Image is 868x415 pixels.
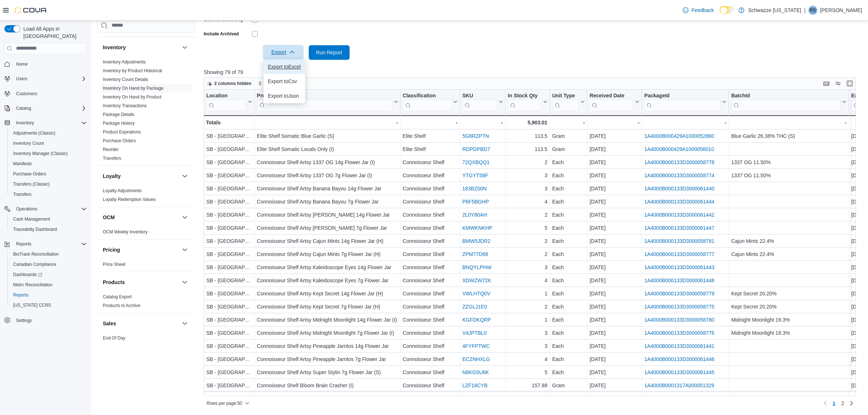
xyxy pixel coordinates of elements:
[206,92,246,99] div: Location
[1,118,90,128] button: Inventory
[15,7,47,14] img: Cova
[103,147,118,152] a: Reorder
[13,181,50,187] span: Transfers (Classic)
[103,112,135,117] a: Package Details
[103,129,141,135] span: Product Expirations
[402,158,458,167] div: Connoisseur Shelf
[10,159,87,168] span: Manifests
[204,69,863,76] p: Showing 79 of 79
[264,89,305,103] button: Export toJson
[838,397,847,409] a: Page 2 of 2
[206,184,252,193] div: SB - [GEOGRAPHIC_DATA]
[589,197,639,206] div: [DATE]
[10,301,54,310] a: [US_STATE] CCRS
[13,74,87,83] span: Users
[1,88,90,99] button: Customers
[264,74,305,89] button: Export toCsv
[644,291,714,296] a: 1A4000B000133D3000058779
[644,92,726,111] button: PackageId
[1,103,90,113] button: Catalog
[7,214,90,224] button: Cash Management
[644,92,720,99] div: PackageId
[7,128,90,138] button: Adjustments (Classic)
[103,336,125,341] a: End Of Day
[1,315,90,325] button: Settings
[16,105,31,111] span: Catalog
[644,304,714,310] a: 1A4000B000133D3000058775
[462,396,488,402] a: PG841JBU
[644,251,714,257] a: 1A4000B000133D3000058777
[103,77,148,82] span: Inventory Count Details
[13,216,50,222] span: Cash Management
[402,118,458,127] div: -
[257,92,398,111] button: Product
[257,92,392,111] div: Product
[731,92,846,111] button: BatchId
[841,400,844,407] span: 2
[16,91,37,97] span: Customers
[257,184,398,193] div: Connoisseur Shelf Artsy Banana Bayou 14g Flower Jar
[7,290,90,300] button: Reports
[644,186,714,191] a: 1A4000B000133D3000061440
[204,399,252,408] button: Rows per page:50
[103,214,115,221] h3: OCM
[10,159,35,168] a: Manifests
[462,133,489,139] a: 5G6RZPTN
[10,170,49,178] a: Purchase Orders
[103,172,121,180] h3: Loyalty
[103,294,132,299] a: Catalog Export
[13,272,42,278] span: Dashboards
[4,56,87,345] nav: Complex example
[10,190,34,199] a: Transfers
[10,190,87,199] span: Transfers
[16,241,31,247] span: Reports
[552,132,585,140] div: Gram
[180,245,189,254] button: Pricing
[10,170,87,178] span: Purchase Orders
[103,262,125,267] a: Price Sheet
[731,92,841,111] div: BatchId
[103,279,179,286] button: Products
[834,79,842,88] button: Display options
[97,58,195,166] div: Inventory
[644,133,714,139] a: 1A4000B000429A1000052860
[692,7,714,14] span: Feedback
[7,280,90,290] button: Metrc Reconciliation
[13,171,46,177] span: Purchase Orders
[103,279,125,286] h3: Products
[103,229,148,234] a: OCM Weekly Inventory
[462,343,490,349] a: 4FYFPTWC
[462,118,503,127] div: -
[206,92,246,111] div: Location
[257,197,398,206] div: Connoisseur Shelf Artsy Banana Bayou 7g Flower Jar
[316,49,342,56] span: Run Report
[10,260,87,269] span: Canadian Compliance
[589,171,639,180] div: [DATE]
[10,180,52,189] a: Transfers (Classic)
[7,300,90,310] button: [US_STATE] CCRS
[462,278,491,283] a: XDWZW72K
[97,186,195,207] div: Loyalty
[103,77,148,82] a: Inventory Count Details
[206,132,252,140] div: SB - [GEOGRAPHIC_DATA]
[10,225,87,234] span: Traceabilty Dashboard
[103,68,162,73] a: Inventory by Product Historical
[402,184,458,193] div: Connoisseur Shelf
[13,205,87,213] span: Operations
[508,145,548,154] div: 113.5
[7,189,90,199] button: Transfers
[644,118,726,127] div: -
[204,31,239,37] label: Include Archived
[644,356,714,362] a: 1A4000B000133D3000061446
[508,92,542,99] div: In Stock Qty
[552,184,585,193] div: Each
[7,159,90,169] button: Manifests
[552,92,585,111] button: Unit Type
[7,169,90,179] button: Purchase Orders
[508,118,548,127] div: 5,903.01
[462,291,490,296] a: VWLHTQ0V
[589,118,639,127] div: -
[644,383,714,388] a: 1A4000B0001317A000051329
[644,317,714,323] a: 1A4000B000133D3000058780
[552,145,585,154] div: Gram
